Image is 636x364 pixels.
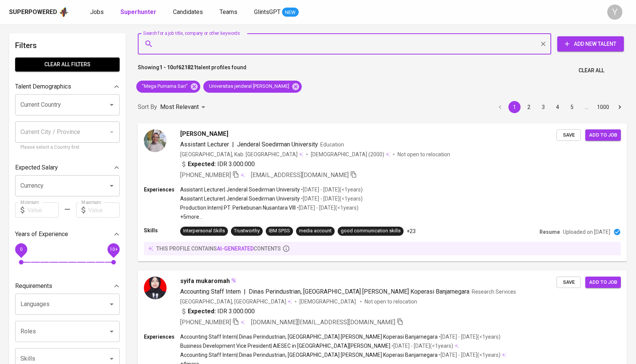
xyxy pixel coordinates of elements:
span: Save [560,278,577,287]
span: [PHONE_NUMBER] [180,319,231,326]
span: Dinas Perindustrian, [GEOGRAPHIC_DATA] [PERSON_NAME] Koperasi Banjarnegara [249,288,469,295]
button: Go to next page [614,101,626,113]
div: [GEOGRAPHIC_DATA], Kab. [GEOGRAPHIC_DATA] [180,151,303,158]
button: Add to job [585,277,621,288]
div: [GEOGRAPHIC_DATA], [GEOGRAPHIC_DATA] [180,298,292,305]
button: Add New Talent [557,36,624,51]
b: 621821 [178,64,196,70]
h6: Filters [15,39,120,51]
div: "Mega Purnama Sari" [136,81,200,93]
button: Go to page 1000 [595,101,611,113]
span: [PERSON_NAME] [180,129,228,138]
input: Value [88,202,120,218]
a: Jobs [90,8,105,17]
span: | [232,140,234,149]
a: GlintsGPT NEW [254,8,299,17]
div: IDR 3.000.000 [180,307,255,316]
p: Not open to relocation [397,151,450,158]
b: Superhunter [120,8,156,16]
p: +23 [407,227,416,235]
div: (2000) [311,151,390,158]
div: IDR 3.000.000 [180,160,255,169]
img: magic_wand.svg [231,277,237,283]
div: Years of Experience [15,227,120,242]
button: page 1 [508,101,521,113]
p: Skills [144,227,180,234]
span: Clear All filters [21,60,114,69]
span: Jobs [90,8,104,16]
span: Jenderal Soedirman University [237,141,318,148]
b: 1 - 10 [159,64,173,70]
a: Superhunter [120,8,158,17]
span: NEW [282,9,299,16]
p: • [DATE] - [DATE] ( <1 years ) [438,333,500,341]
span: Clear All [578,66,604,75]
div: Trustworthy [234,227,260,235]
a: Candidates [173,8,204,17]
p: Showing of talent profiles found [138,64,246,78]
span: Candidates [173,8,203,16]
b: Expected: [188,307,216,316]
img: 16bb04428851f27d33cf730e59f8dbf8.jpg [144,129,167,152]
p: Years of Experience [15,230,68,239]
span: GlintsGPT [254,8,281,16]
button: Go to page 2 [523,101,535,113]
p: • [DATE] - [DATE] ( <1 years ) [296,204,359,212]
div: Interpersonal Skills [183,227,225,235]
p: Requirements [15,282,52,291]
p: • [DATE] - [DATE] ( <1 years ) [438,351,500,359]
p: +5 more ... [180,213,363,221]
p: Not open to relocation [365,298,417,305]
div: media account [299,227,332,235]
span: Add to job [589,131,617,140]
p: Most Relevant [160,103,199,112]
p: Assistant Lecturer | Jenderal Soedirman University [180,186,300,193]
p: this profile contains contents [156,245,281,252]
span: Teams [220,8,237,16]
input: Value [27,202,59,218]
div: Y [607,5,622,20]
div: Requirements [15,278,120,294]
img: app logo [59,6,69,18]
div: IBM SPSS [269,227,290,235]
button: Clear All [575,64,607,78]
b: Expected: [188,160,216,169]
button: Open [106,353,117,364]
button: Clear [538,39,549,49]
p: • [DATE] - [DATE] ( <1 years ) [300,195,363,202]
span: syifa mukaromah [180,277,230,286]
span: Research Services [472,289,516,295]
div: … [580,103,592,111]
button: Go to page 5 [566,101,578,113]
span: Add to job [589,278,617,287]
div: Most Relevant [160,100,208,114]
span: Education [320,142,344,148]
span: "Mega Purnama Sari" [136,83,192,90]
span: | [244,287,246,296]
span: [PHONE_NUMBER] [180,171,231,179]
p: • [DATE] - [DATE] ( <1 years ) [300,186,363,193]
div: Expected Salary [15,160,120,175]
span: Accounting Staff Intern [180,288,241,295]
span: Save [560,131,577,140]
span: [DEMOGRAPHIC_DATA] [299,298,357,305]
nav: pagination navigation [493,101,627,113]
span: AI-generated [217,246,254,252]
p: Assistant Lecturer | Jenderal Soedirman University [180,195,300,202]
p: Experiences [144,333,180,341]
span: [DOMAIN_NAME][EMAIL_ADDRESS][DOMAIN_NAME] [251,319,395,326]
p: Resume [539,228,560,236]
p: Accounting Staff Intern | Dinas Perindustrian, [GEOGRAPHIC_DATA] [PERSON_NAME] Koperasi Banjarnegara [180,333,438,341]
p: Uploaded on [DATE] [563,228,610,236]
button: Save [556,129,581,141]
button: Save [556,277,581,288]
p: Sort By [138,103,157,112]
span: 0 [20,247,22,252]
span: Universitas jenderal [PERSON_NAME] [203,83,294,90]
span: [DEMOGRAPHIC_DATA] [311,151,368,158]
span: Add New Talent [563,39,618,49]
span: 10+ [109,247,117,252]
p: Accounting Staff Intern | Dinas Perindustrian, [GEOGRAPHIC_DATA] [PERSON_NAME] Koperasi Banjarnegara [180,351,438,359]
p: Business Development Vice President | AIESEC in [GEOGRAPHIC_DATA][PERSON_NAME] [180,342,390,350]
div: good communication skills [341,227,401,235]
